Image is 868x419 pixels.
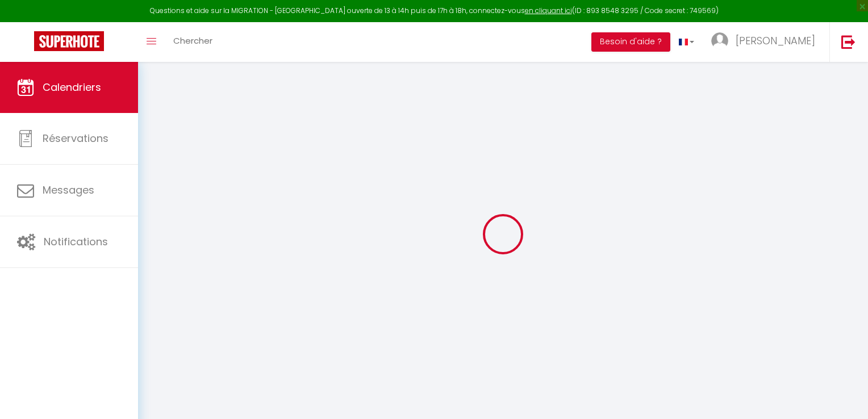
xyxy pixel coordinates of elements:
[34,31,104,51] img: Super Booking
[736,33,815,48] span: [PERSON_NAME]
[43,131,108,145] span: Réservations
[165,22,221,62] a: Chercher
[44,234,108,249] span: Notifications
[841,35,856,49] img: logout
[173,35,212,47] span: Chercher
[591,32,670,52] button: Besoin d'aide ?
[43,80,101,94] span: Calendriers
[525,6,572,15] a: en cliquant ici
[703,22,829,62] a: ... [PERSON_NAME]
[711,32,728,49] img: ...
[43,183,94,197] span: Messages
